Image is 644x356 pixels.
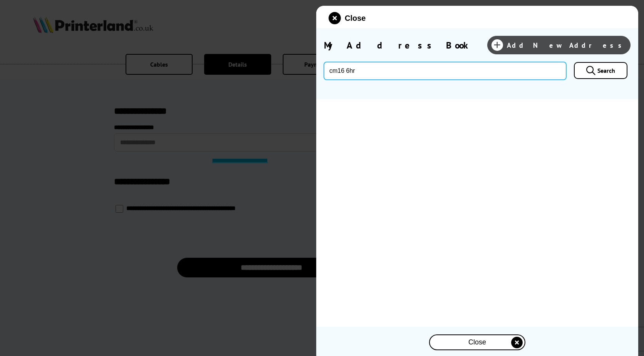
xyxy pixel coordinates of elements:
span: Search [597,67,615,74]
span: Close [345,14,366,23]
span: Close [468,338,486,346]
button: close modal [329,12,366,24]
a: Search [574,62,627,79]
span: Add New Address [507,41,626,50]
button: close modal [429,334,525,350]
input: Search Your Address Book [324,62,566,80]
span: My Address Book [324,39,473,51]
